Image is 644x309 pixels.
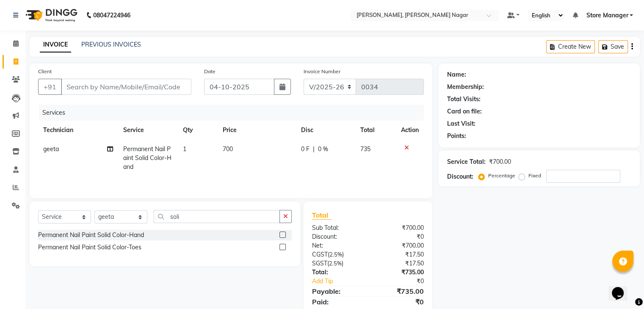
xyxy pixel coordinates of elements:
[306,259,368,268] div: ( )
[528,172,541,179] label: Fixed
[598,40,628,53] button: Save
[22,3,80,27] img: logo
[355,121,395,140] th: Total
[368,259,430,268] div: ₹17.50
[447,83,484,91] div: Membership:
[447,107,482,116] div: Card on file:
[368,241,430,250] div: ₹700.00
[396,121,424,140] th: Action
[43,145,59,153] span: geeta
[40,37,71,52] a: INVOICE
[38,121,118,140] th: Technician
[329,251,342,258] span: 2.5%
[360,145,370,153] span: 735
[312,259,327,267] span: SGST
[296,121,356,140] th: Disc
[39,105,430,121] div: Services
[183,145,186,153] span: 1
[447,95,481,104] div: Total Visits:
[178,121,218,140] th: Qty
[218,121,296,140] th: Price
[447,172,473,181] div: Discount:
[223,145,233,153] span: 700
[313,145,315,154] span: |
[204,68,216,75] label: Date
[81,41,141,48] a: PREVIOUS INVOICES
[447,157,486,166] div: Service Total:
[368,268,430,277] div: ₹735.00
[318,145,328,154] span: 0 %
[93,3,130,27] b: 08047224946
[38,243,141,252] div: Permanent Nail Paint Solid Color-Toes
[368,286,430,296] div: ₹735.00
[312,211,332,220] span: Total
[301,145,310,154] span: 0 F
[488,172,515,179] label: Percentage
[306,250,368,259] div: ( )
[586,11,628,20] span: Store Manager
[306,297,368,307] div: Paid:
[38,68,52,75] label: Client
[378,277,430,286] div: ₹0
[447,70,466,79] div: Name:
[368,232,430,241] div: ₹0
[154,210,280,223] input: Search or Scan
[118,121,178,140] th: Service
[304,68,340,75] label: Invoice Number
[368,250,430,259] div: ₹17.50
[329,260,342,267] span: 2.5%
[546,40,595,53] button: Create New
[312,251,328,258] span: CGST
[306,223,368,232] div: Sub Total:
[447,132,466,141] div: Points:
[38,79,62,95] button: +91
[447,119,475,128] div: Last Visit:
[306,268,368,277] div: Total:
[123,145,171,171] span: Permanent Nail Paint Solid Color-Hand
[306,277,378,286] a: Add Tip
[608,275,636,301] iframe: chat widget
[306,241,368,250] div: Net:
[306,232,368,241] div: Discount:
[368,297,430,307] div: ₹0
[368,223,430,232] div: ₹700.00
[38,231,144,240] div: Permanent Nail Paint Solid Color-Hand
[61,79,191,95] input: Search by Name/Mobile/Email/Code
[489,157,511,166] div: ₹700.00
[306,286,368,296] div: Payable:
